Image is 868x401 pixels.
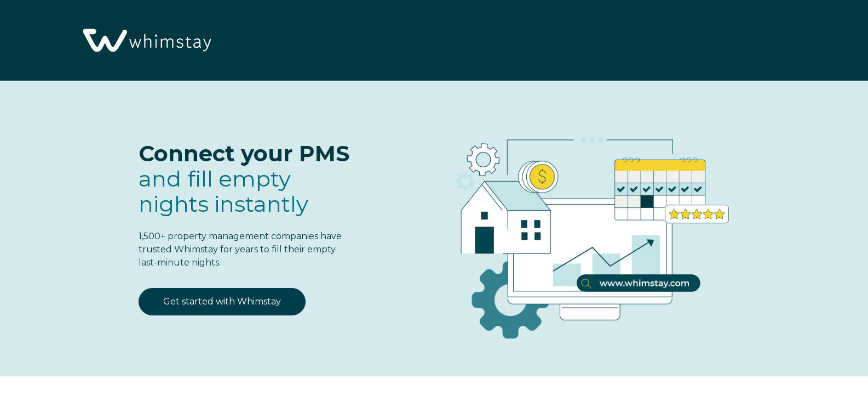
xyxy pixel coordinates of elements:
span: 1,500+ property management companies have trusted Whimstay for years to fill their empty last-min... [139,231,342,268]
a: Get started with Whimstay [139,288,306,315]
span: fill empty nights instantly [139,165,308,217]
span: Connect your PMS [139,140,349,167]
img: RBO Ilustrations-03 [393,103,779,356]
span: and [139,165,308,217]
img: Whimstay Logo-02 1 [77,5,215,77]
